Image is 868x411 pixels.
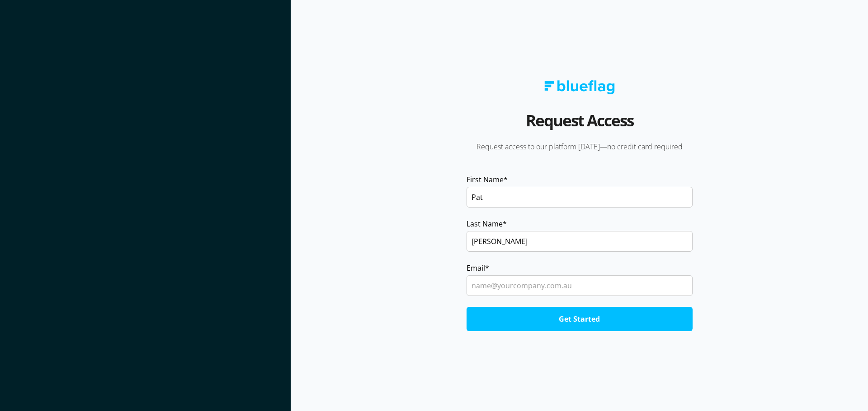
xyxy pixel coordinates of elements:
span: First Name [467,174,504,185]
input: name@yourcompany.com.au [467,275,693,296]
span: Last Name [467,218,503,229]
input: Smith [467,231,693,252]
p: Request access to our platform [DATE]—no credit card required [454,142,705,152]
input: John [467,187,693,208]
h2: Request Access [526,108,633,142]
input: Get Started [467,307,693,331]
span: Email [467,263,485,273]
img: Blue Flag logo [544,80,615,94]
